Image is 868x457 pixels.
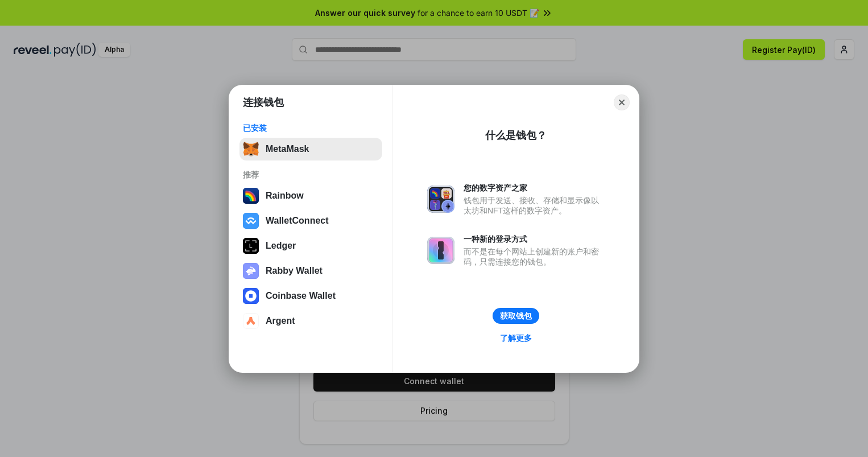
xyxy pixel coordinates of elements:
div: Ledger [266,241,296,251]
div: 一种新的登录方式 [464,234,605,244]
button: WalletConnect [239,209,382,232]
img: svg+xml,%3Csvg%20width%3D%2228%22%20height%3D%2228%22%20viewBox%3D%220%200%2028%2028%22%20fill%3D... [243,288,259,304]
a: 了解更多 [493,331,539,345]
button: Rabby Wallet [239,260,382,282]
div: 获取钱包 [500,311,532,321]
img: svg+xml,%3Csvg%20width%3D%2228%22%20height%3D%2228%22%20viewBox%3D%220%200%2028%2028%22%20fill%3D... [243,313,259,329]
img: svg+xml,%3Csvg%20width%3D%2228%22%20height%3D%2228%22%20viewBox%3D%220%200%2028%2028%22%20fill%3D... [243,213,259,229]
div: 钱包用于发送、接收、存储和显示像以太坊和NFT这样的数字资产。 [464,195,605,216]
div: 而不是在每个网站上创建新的账户和密码，只需连接您的钱包。 [464,246,605,267]
div: Coinbase Wallet [266,291,336,301]
img: svg+xml,%3Csvg%20xmlns%3D%22http%3A%2F%2Fwww.w3.org%2F2000%2Fsvg%22%20fill%3D%22none%22%20viewBox... [427,186,454,213]
div: Rabby Wallet [266,266,323,276]
img: svg+xml,%3Csvg%20xmlns%3D%22http%3A%2F%2Fwww.w3.org%2F2000%2Fsvg%22%20fill%3D%22none%22%20viewBox... [427,237,454,264]
button: MetaMask [239,138,382,160]
div: 什么是钱包？ [485,129,547,142]
img: svg+xml,%3Csvg%20width%3D%22120%22%20height%3D%22120%22%20viewBox%3D%220%200%20120%20120%22%20fil... [243,188,259,204]
div: 了解更多 [500,333,532,343]
div: MetaMask [266,144,309,154]
img: svg+xml,%3Csvg%20xmlns%3D%22http%3A%2F%2Fwww.w3.org%2F2000%2Fsvg%22%20width%3D%2228%22%20height%3... [243,238,259,254]
div: 您的数字资产之家 [464,183,605,193]
div: 推荐 [243,170,379,180]
div: Rainbow [266,191,304,201]
button: Close [614,94,630,110]
button: 获取钱包 [493,308,539,324]
button: Argent [239,310,382,332]
div: 已安装 [243,123,379,133]
h1: 连接钱包 [243,96,284,109]
button: Ledger [239,234,382,257]
div: WalletConnect [266,216,329,226]
button: Coinbase Wallet [239,285,382,307]
button: Rainbow [239,184,382,207]
div: Argent [266,316,295,326]
img: svg+xml,%3Csvg%20xmlns%3D%22http%3A%2F%2Fwww.w3.org%2F2000%2Fsvg%22%20fill%3D%22none%22%20viewBox... [243,263,259,279]
img: svg+xml,%3Csvg%20fill%3D%22none%22%20height%3D%2233%22%20viewBox%3D%220%200%2035%2033%22%20width%... [243,141,259,157]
